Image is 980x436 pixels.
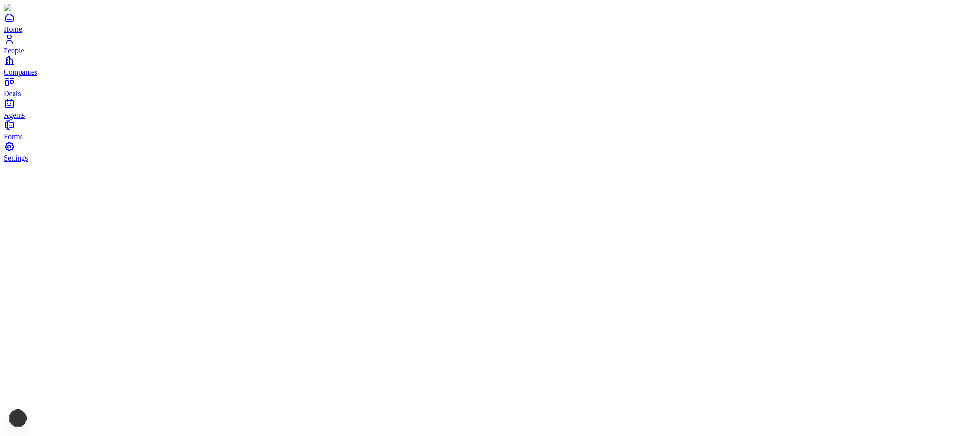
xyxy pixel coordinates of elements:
a: People [4,34,976,55]
span: Deals [4,90,21,98]
a: Home [4,12,976,33]
span: Agents [4,111,25,119]
a: Agents [4,98,976,119]
span: Home [4,25,22,33]
span: Forms [4,133,23,141]
span: Settings [4,154,28,162]
a: Forms [4,120,976,141]
span: People [4,47,24,55]
a: Settings [4,141,976,162]
a: Companies [4,55,976,76]
span: Companies [4,68,37,76]
a: Deals [4,77,976,98]
img: Item Brain Logo [4,4,61,12]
